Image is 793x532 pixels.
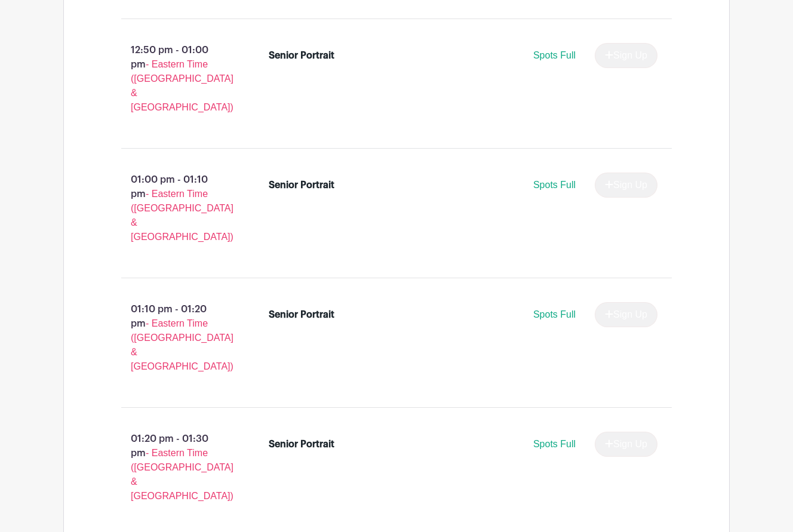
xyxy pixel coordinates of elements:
span: Spots Full [533,180,576,190]
p: 01:20 pm - 01:30 pm [102,427,250,508]
span: Spots Full [533,439,576,449]
div: Senior Portrait [269,437,334,451]
p: 12:50 pm - 01:00 pm [102,38,250,119]
span: Spots Full [533,309,576,319]
span: Spots Full [533,50,576,60]
div: Senior Portrait [269,307,334,322]
div: Senior Portrait [269,48,334,63]
p: 01:00 pm - 01:10 pm [102,168,250,249]
span: - Eastern Time ([GEOGRAPHIC_DATA] & [GEOGRAPHIC_DATA]) [131,59,233,112]
span: - Eastern Time ([GEOGRAPHIC_DATA] & [GEOGRAPHIC_DATA]) [131,448,233,501]
p: 01:10 pm - 01:20 pm [102,297,250,379]
span: - Eastern Time ([GEOGRAPHIC_DATA] & [GEOGRAPHIC_DATA]) [131,318,233,371]
div: Senior Portrait [269,178,334,192]
span: - Eastern Time ([GEOGRAPHIC_DATA] & [GEOGRAPHIC_DATA]) [131,189,233,242]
